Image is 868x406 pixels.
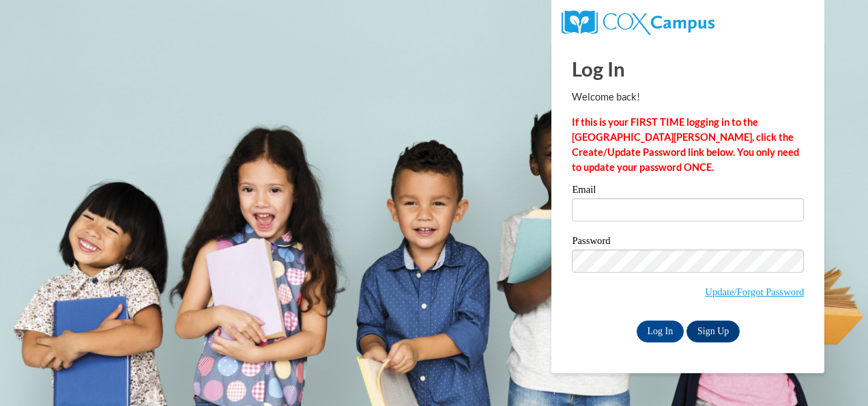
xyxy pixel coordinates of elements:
[562,10,714,35] img: COX Campus
[572,90,804,105] p: Welcome back!
[572,116,799,173] strong: If this is your FIRST TIME logging in to the [GEOGRAPHIC_DATA][PERSON_NAME], click the Create/Upd...
[572,185,804,198] label: Email
[572,55,804,83] h1: Log In
[637,321,684,342] input: Log In
[705,286,804,297] a: Update/Forgot Password
[686,321,740,342] a: Sign Up
[562,16,714,27] a: COX Campus
[572,236,804,249] label: Password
